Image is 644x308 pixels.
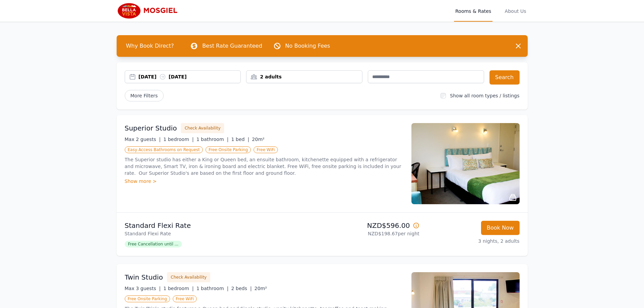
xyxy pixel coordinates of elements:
span: 20m² [255,286,267,291]
p: No Booking Fees [285,42,330,50]
button: Search [490,70,520,85]
span: Free Cancellation until ... [125,241,182,247]
span: 1 bathroom | [196,286,229,291]
p: The Superior studio has either a King or Queen bed, an ensuite bathroom, kitchenette equipped wit... [125,156,403,176]
button: Check Availability [181,123,224,133]
p: Best Rate Guaranteed [202,42,262,50]
span: Easy Access Bathrooms on Request [125,146,203,153]
div: [DATE] [DATE] [139,73,241,80]
span: 20m² [252,137,264,142]
h3: Twin Studio [125,273,163,282]
span: Max 2 guests | [125,137,161,142]
p: Standard Flexi Rate [125,230,319,237]
p: NZD$198.67 per night [325,230,420,237]
span: Free Onsite Parking [125,295,170,302]
span: Free WiFi [254,146,278,153]
div: Show more > [125,178,403,185]
span: 1 bedroom | [163,286,194,291]
span: 1 bed | [231,137,249,142]
div: 2 adults [246,73,362,80]
label: Show all room types / listings [450,93,519,98]
img: Bella Vista Mosgiel [117,3,182,19]
span: 1 bedroom | [163,137,194,142]
button: Book Now [481,221,520,235]
span: Max 3 guests | [125,286,161,291]
span: Free Onsite Parking [206,146,251,153]
h3: Superior Studio [125,123,177,133]
button: Check Availability [167,272,210,282]
p: 3 nights, 2 adults [425,238,520,244]
p: NZD$596.00 [325,221,420,230]
span: Free WiFi [173,295,197,302]
span: 2 beds | [231,286,252,291]
span: 1 bathroom | [196,137,229,142]
p: Standard Flexi Rate [125,221,319,230]
span: More Filters [125,90,164,101]
span: Why Book Direct? [121,39,180,53]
